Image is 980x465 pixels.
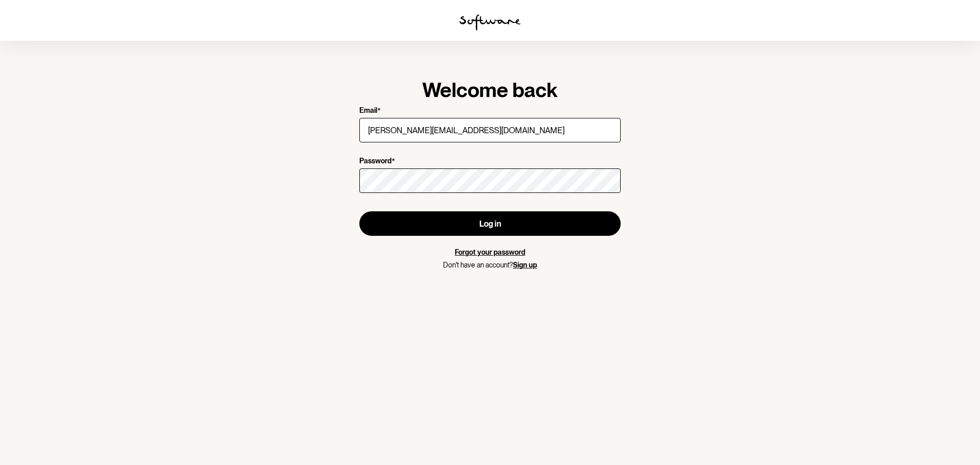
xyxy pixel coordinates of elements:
[359,106,377,116] p: Email
[359,261,621,270] p: Don't have an account?
[513,261,537,269] a: Sign up
[359,157,391,166] p: Password
[455,248,525,256] a: Forgot your password
[459,14,521,31] img: software logo
[359,211,621,236] button: Log in
[359,78,621,102] h1: Welcome back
